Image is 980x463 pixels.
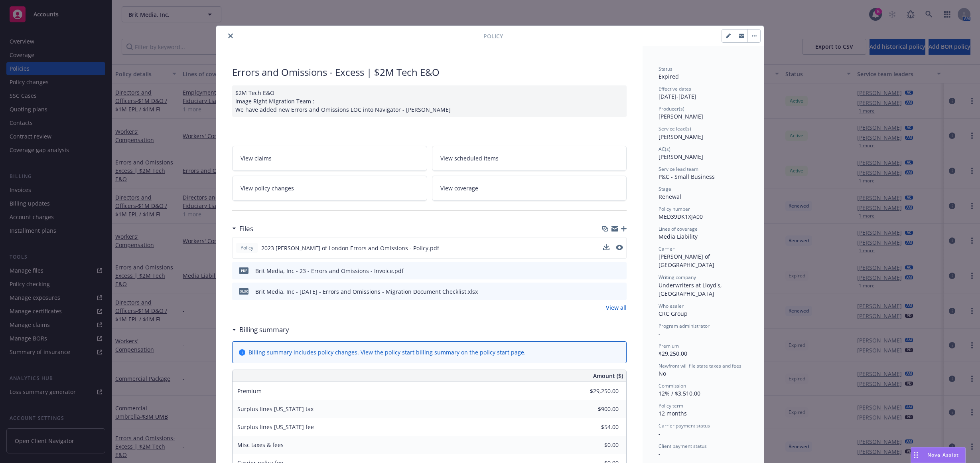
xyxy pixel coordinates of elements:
button: Nova Assist [911,447,966,463]
span: View coverage [440,184,478,192]
span: Program administrator [659,323,710,329]
span: 2023 [PERSON_NAME] of London Errors and Omissions - Policy.pdf [261,244,439,252]
div: Drag to move [911,447,921,463]
span: Newfront will file state taxes and fees [659,362,741,369]
div: Errors and Omissions - Excess | $2M Tech E&O [232,65,627,79]
span: - [659,330,661,337]
div: Billing summary includes policy changes. View the policy start billing summary on the . [248,348,526,356]
span: Policy term [659,402,683,409]
span: Expired [659,73,679,80]
span: Media Liability [659,233,698,240]
span: Policy number [659,206,690,212]
span: Wholesaler [659,303,684,309]
span: 12% / $3,510.00 [659,390,700,397]
button: preview file [616,267,623,275]
button: close [226,31,235,41]
div: Brit Media, Inc - 23 - Errors and Omissions - Invoice.pdf [255,267,404,275]
div: Brit Media, Inc - [DATE] - Errors and Omissions - Migration Document Checklist.xlsx [255,287,478,296]
a: View coverage [432,176,627,201]
span: - [659,430,661,437]
span: $29,250.00 [659,350,687,357]
span: View policy changes [241,184,294,192]
button: download file [603,244,609,252]
a: View scheduled items [432,146,627,171]
input: 0.00 [572,421,623,433]
span: AC(s) [659,146,670,152]
span: P&C - Small Business [659,173,715,180]
button: preview file [616,245,623,250]
span: - [659,450,661,457]
div: Billing summary [232,324,289,335]
span: [PERSON_NAME] [659,133,703,140]
span: Service lead(s) [659,125,691,132]
span: 12 months [659,410,687,417]
span: Commission [659,382,686,389]
button: download file [603,244,609,250]
span: Premium [659,342,679,349]
button: download file [603,267,610,275]
span: MED39DK1XJA00 [659,213,703,220]
span: Producer(s) [659,105,684,112]
a: policy start page [480,348,524,356]
span: Surplus lines [US_STATE] fee [237,423,314,431]
span: Lines of coverage [659,226,698,232]
span: Stage [659,186,671,192]
span: pdf [239,267,248,273]
div: [DATE] - [DATE] [659,85,748,101]
a: View all [606,303,627,312]
span: Client payment status [659,443,707,449]
span: Carrier [659,245,674,252]
div: $2M Tech E&O Image Right Migration Team : We have added new Errors and Omissions LOC into Navigat... [232,85,627,117]
button: download file [603,287,610,296]
a: View policy changes [232,176,427,201]
span: Policy [483,32,503,40]
span: Nova Assist [927,451,959,458]
span: No [659,370,666,377]
span: Policy [239,244,255,251]
span: [PERSON_NAME] [659,113,703,120]
span: [PERSON_NAME] of [GEOGRAPHIC_DATA] [659,253,714,269]
span: Status [659,65,672,72]
h3: Billing summary [239,324,289,335]
h3: Files [239,224,253,234]
div: Files [232,224,253,234]
span: Effective dates [659,85,691,92]
input: 0.00 [572,385,623,397]
span: Premium [237,387,262,395]
span: View scheduled items [440,154,499,162]
button: preview file [616,287,623,296]
span: Misc taxes & fees [237,441,284,449]
input: 0.00 [572,403,623,415]
span: Service lead team [659,166,698,172]
button: preview file [616,244,623,252]
input: 0.00 [572,439,623,451]
a: View claims [232,146,427,171]
span: Underwriters at Lloyd's, [GEOGRAPHIC_DATA] [659,281,724,297]
span: Carrier payment status [659,422,710,429]
span: Renewal [659,193,681,200]
span: CRC Group [659,310,688,317]
span: Surplus lines [US_STATE] tax [237,405,314,413]
span: [PERSON_NAME] [659,153,703,160]
span: Amount ($) [593,372,623,380]
span: Writing company [659,274,696,281]
span: xlsx [239,288,248,294]
span: View claims [241,154,272,162]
